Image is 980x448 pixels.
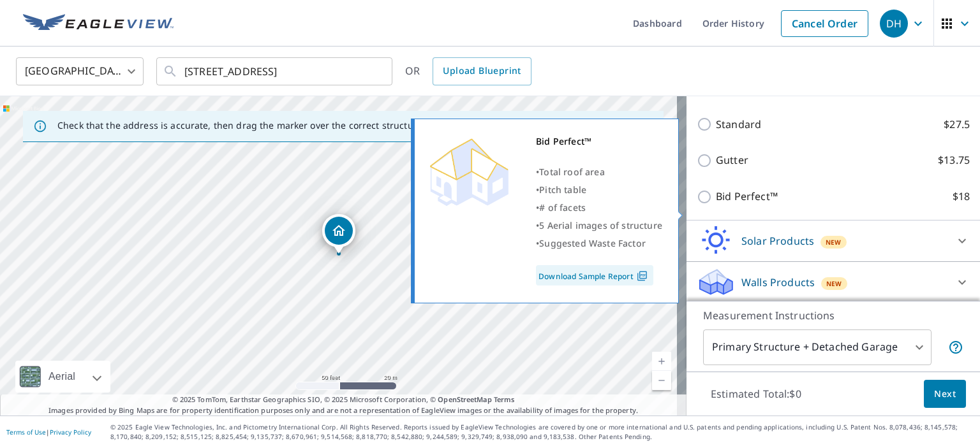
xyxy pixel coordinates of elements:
[15,361,110,393] div: Aerial
[172,394,515,405] span: © 2025 TomTom, Earthstar Geographics SIO, © 2025 Microsoft Corporation, ©
[494,394,515,404] a: Terms
[781,10,868,37] a: Cancel Order
[634,270,651,282] img: Pdf Icon
[826,237,842,247] span: New
[322,214,355,254] div: Dropped pin, building 1, Residential property, 4217 W Twilight Dr Salt Lake City, UT 84118
[536,163,662,181] div: •
[716,117,761,133] p: Standard
[539,201,586,213] span: # of facets
[536,217,662,235] div: •
[184,54,366,89] input: Search by address or latitude-longitude
[741,233,814,249] p: Solar Products
[826,278,842,289] span: New
[536,199,662,217] div: •
[405,57,531,85] div: OR
[880,10,908,38] div: DH
[703,329,932,365] div: Primary Structure + Detached Garage
[110,423,974,442] p: © 2025 Eagle View Technologies, Inc. and Pictometry International Corp. All Rights Reserved. Repo...
[536,181,662,199] div: •
[652,371,671,390] a: Current Level 19, Zoom Out
[50,428,91,437] a: Privacy Policy
[424,133,514,209] img: Premium
[16,54,144,89] div: [GEOGRAPHIC_DATA]
[934,386,956,402] span: Next
[539,166,605,178] span: Total roof area
[944,117,970,133] p: $27.5
[23,14,174,33] img: EV Logo
[438,394,491,404] a: OpenStreetMap
[703,308,963,323] p: Measurement Instructions
[697,226,970,256] div: Solar ProductsNew
[536,235,662,252] div: •
[6,428,46,437] a: Terms of Use
[716,189,778,205] p: Bid Perfect™
[57,120,425,131] p: Check that the address is accurate, then drag the marker over the correct structure.
[6,428,91,436] p: |
[45,361,79,393] div: Aerial
[433,57,531,85] a: Upload Blueprint
[953,189,970,205] p: $18
[716,152,748,168] p: Gutter
[741,275,815,290] p: Walls Products
[536,265,653,285] a: Download Sample Report
[697,267,970,298] div: Walls ProductsNew
[924,380,966,408] button: Next
[539,237,646,249] span: Suggested Waste Factor
[652,352,671,371] a: Current Level 19, Zoom In
[539,184,586,196] span: Pitch table
[948,340,963,355] span: Your report will include the primary structure and a detached garage if one exists.
[443,63,521,79] span: Upload Blueprint
[701,380,812,408] p: Estimated Total: $0
[539,219,662,231] span: 5 Aerial images of structure
[536,133,662,150] div: Bid Perfect™
[938,152,970,168] p: $13.75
